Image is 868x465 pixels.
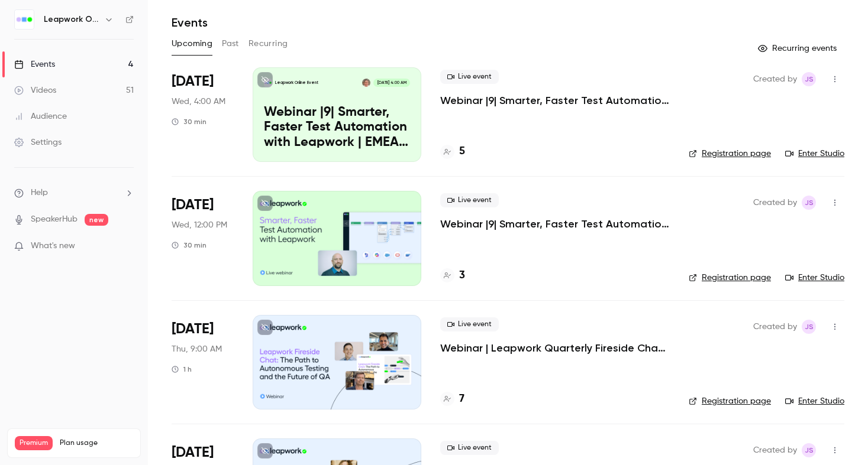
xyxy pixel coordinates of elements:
div: Sep 24 Wed, 10:00 AM (Europe/London) [172,67,234,162]
span: Created by [753,320,797,334]
span: JS [805,320,814,334]
span: Created by [753,72,797,86]
div: 1 h [172,365,192,374]
span: Live event [440,70,499,84]
img: Leapwork Online Event [15,10,34,29]
img: Barnaby Savage-Mountain [362,79,370,87]
span: Wed, 12:00 PM [172,219,227,231]
h1: Events [172,15,208,30]
span: Live event [440,441,499,455]
p: Webinar |9| Smarter, Faster Test Automation with Leapwork | EMEA | Q3 2025 [264,105,410,151]
h6: Leapwork Online Event [44,14,99,25]
span: [DATE] [172,72,214,91]
div: Videos [14,84,56,96]
span: Live event [440,193,499,207]
span: new [85,214,108,226]
div: Sep 24 Wed, 1:00 PM (America/New York) [172,191,234,285]
div: Settings [14,136,62,148]
h4: 5 [459,144,465,160]
li: help-dropdown-opener [14,187,134,199]
a: Enter Studio [785,148,844,160]
span: Live event [440,317,499,331]
a: 5 [440,144,465,160]
span: Plan usage [60,438,133,448]
a: Enter Studio [785,395,844,407]
button: Past [222,34,239,53]
a: Enter Studio [785,272,844,284]
span: Created by [753,443,797,457]
span: Thu, 9:00 AM [172,343,222,355]
span: Jaynesh Singh [802,196,816,210]
span: [DATE] [172,320,214,339]
div: Audience [14,110,67,122]
span: What's new [31,240,75,252]
span: Jaynesh Singh [802,320,816,334]
div: 30 min [172,117,206,126]
span: Jaynesh Singh [802,443,816,457]
span: JS [805,196,814,210]
button: Upcoming [172,34,212,53]
p: Leapwork Online Event [275,80,318,86]
a: Webinar | Leapwork Quarterly Fireside Chat | Q3 2025 [440,341,670,355]
div: 30 min [172,240,206,250]
span: JS [805,443,814,457]
iframe: Noticeable Trigger [120,241,134,252]
span: Jaynesh Singh [802,72,816,86]
a: Webinar |9| Smarter, Faster Test Automation with Leapwork | EMEA | Q3 2025 [440,93,670,108]
a: Registration page [689,395,771,407]
div: Events [14,58,55,70]
a: Webinar |9| Smarter, Faster Test Automation with Leapwork | [GEOGRAPHIC_DATA] | Q3 2025 [440,217,670,231]
span: [DATE] [172,443,214,462]
a: Webinar |9| Smarter, Faster Test Automation with Leapwork | EMEA | Q3 2025Leapwork Online EventBa... [253,67,421,162]
a: Registration page [689,148,771,160]
span: Wed, 4:00 AM [172,96,225,108]
button: Recurring events [753,39,844,58]
a: 3 [440,268,465,284]
span: JS [805,72,814,86]
h4: 3 [459,268,465,284]
h4: 7 [459,391,464,407]
span: Premium [15,436,53,450]
div: Sep 25 Thu, 10:00 AM (America/New York) [172,315,234,409]
span: [DATE] 4:00 AM [373,79,409,87]
a: Registration page [689,272,771,284]
a: SpeakerHub [31,213,78,226]
button: Recurring [249,34,288,53]
span: Help [31,187,48,199]
a: 7 [440,391,464,407]
span: [DATE] [172,196,214,214]
span: Created by [753,196,797,210]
